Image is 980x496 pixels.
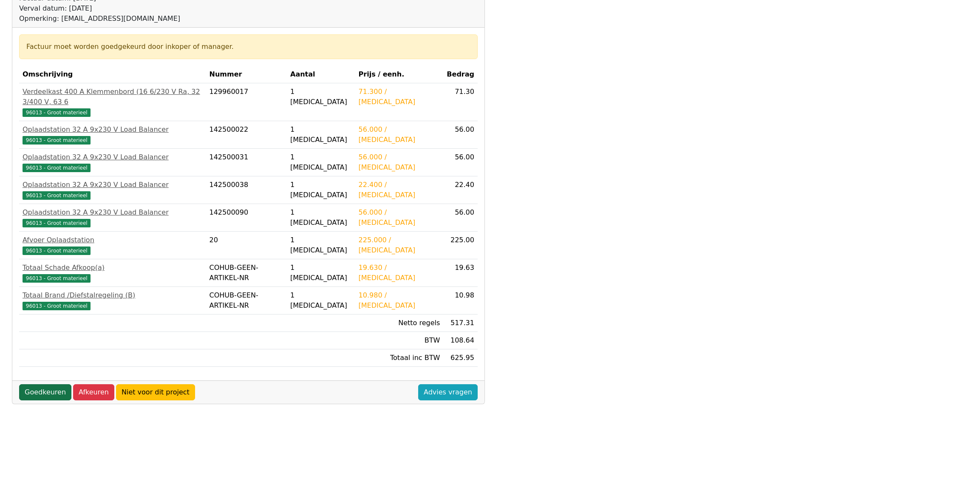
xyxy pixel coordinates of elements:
[23,302,91,310] span: 96013 - Groot materieel
[19,14,192,24] div: Opmerking: [EMAIL_ADDRESS][DOMAIN_NAME]
[443,66,478,83] th: Bedrag
[443,349,478,367] td: 625.95
[290,87,352,107] div: 1 [MEDICAL_DATA]
[290,125,352,145] div: 1 [MEDICAL_DATA]
[116,384,195,400] a: Niet voor dit project
[19,3,192,14] div: Verval datum: [DATE]
[443,287,478,315] td: 10.98
[206,232,287,259] td: 20
[359,87,440,107] div: 71.300 / [MEDICAL_DATA]
[418,384,478,400] a: Advies vragen
[206,176,287,204] td: 142500038
[23,108,91,117] span: 96013 - Groot materieel
[23,207,203,218] div: Oplaadstation 32 A 9x230 V Load Balancer
[443,121,478,149] td: 56.00
[23,290,203,311] a: Totaal Brand /Diefstalregeling (B)96013 - Groot materieel
[359,263,440,283] div: 19.630 / [MEDICAL_DATA]
[206,66,287,83] th: Nummer
[290,290,352,311] div: 1 [MEDICAL_DATA]
[206,259,287,287] td: COHUB-GEEN-ARTIKEL-NR
[443,332,478,349] td: 108.64
[23,290,203,300] div: Totaal Brand /Diefstalregeling (B)
[206,204,287,232] td: 142500090
[23,87,203,117] a: Verdeelkast 400 A Klemmenbord (16 6/230 V Ra, 32 3/400 V, 63 696013 - Groot materieel
[23,263,203,273] div: Totaal Schade Afkoop(a)
[206,149,287,176] td: 142500031
[359,152,440,173] div: 56.000 / [MEDICAL_DATA]
[359,207,440,228] div: 56.000 / [MEDICAL_DATA]
[23,136,91,145] span: 96013 - Groot materieel
[23,219,91,227] span: 96013 - Groot materieel
[23,180,203,190] div: Oplaadstation 32 A 9x230 V Load Balancer
[23,235,203,245] div: Afvoer Oplaadstation
[359,125,440,145] div: 56.000 / [MEDICAL_DATA]
[23,207,203,228] a: Oplaadstation 32 A 9x230 V Load Balancer96013 - Groot materieel
[23,125,203,145] a: Oplaadstation 32 A 9x230 V Load Balancer96013 - Groot materieel
[206,287,287,315] td: COHUB-GEEN-ARTIKEL-NR
[23,152,203,162] div: Oplaadstation 32 A 9x230 V Load Balancer
[443,232,478,259] td: 225.00
[23,152,203,173] a: Oplaadstation 32 A 9x230 V Load Balancer96013 - Groot materieel
[443,83,478,121] td: 71.30
[355,332,444,349] td: BTW
[290,263,352,283] div: 1 [MEDICAL_DATA]
[290,180,352,200] div: 1 [MEDICAL_DATA]
[23,235,203,255] a: Afvoer Oplaadstation96013 - Groot materieel
[23,247,91,255] span: 96013 - Groot materieel
[23,263,203,283] a: Totaal Schade Afkoop(a)96013 - Groot materieel
[287,66,355,83] th: Aantal
[19,66,206,83] th: Omschrijving
[206,121,287,149] td: 142500022
[359,180,440,200] div: 22.400 / [MEDICAL_DATA]
[290,235,352,255] div: 1 [MEDICAL_DATA]
[290,207,352,228] div: 1 [MEDICAL_DATA]
[355,66,444,83] th: Prijs / eenh.
[26,42,470,52] div: Factuur moet worden goedgekeurd door inkoper of manager.
[359,290,440,311] div: 10.980 / [MEDICAL_DATA]
[359,235,440,255] div: 225.000 / [MEDICAL_DATA]
[23,164,91,172] span: 96013 - Groot materieel
[355,349,444,367] td: Totaal inc BTW
[206,83,287,121] td: 129960017
[23,180,203,200] a: Oplaadstation 32 A 9x230 V Load Balancer96013 - Groot materieel
[290,152,352,173] div: 1 [MEDICAL_DATA]
[355,315,444,332] td: Netto regels
[23,125,203,135] div: Oplaadstation 32 A 9x230 V Load Balancer
[443,315,478,332] td: 517.31
[23,274,91,283] span: 96013 - Groot materieel
[23,87,203,107] div: Verdeelkast 400 A Klemmenbord (16 6/230 V Ra, 32 3/400 V, 63 6
[19,384,71,400] a: Goedkeuren
[73,384,114,400] a: Afkeuren
[23,191,91,200] span: 96013 - Groot materieel
[443,149,478,176] td: 56.00
[443,259,478,287] td: 19.63
[443,176,478,204] td: 22.40
[443,204,478,232] td: 56.00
